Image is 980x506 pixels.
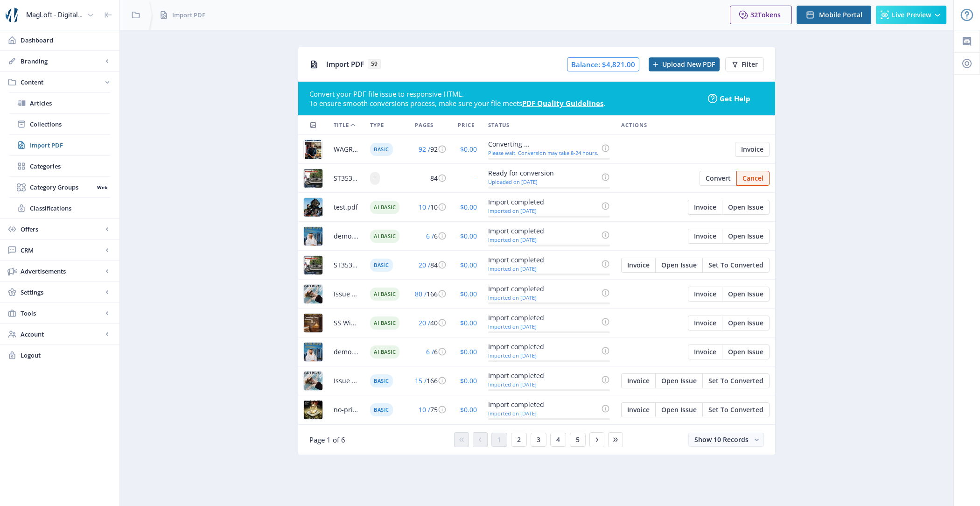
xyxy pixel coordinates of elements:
[9,93,110,113] a: Articles
[736,173,770,182] a: Edit page
[460,145,477,154] span: $0.00
[522,98,603,108] a: PDF Quality Guidelines
[415,288,447,300] div: 166
[488,312,598,323] div: Import completed
[728,232,763,240] span: Open Issue
[304,343,322,361] img: 7009ee87-6eca-45fd-ad4c-3c5fea61f602.jpg
[488,323,598,330] div: Imported on [DATE]
[304,372,322,390] img: 40d4bfd7-21f1-4f50-982a-42d622fd26fa.jpg
[460,318,477,327] span: $0.00
[742,175,763,182] span: Cancel
[458,119,475,131] span: Price
[627,261,650,269] span: Invoice
[488,208,598,214] div: Imported on [DATE]
[415,173,447,184] div: 84
[728,319,763,327] span: Open Issue
[702,402,770,417] button: Set To Converted
[488,399,598,410] div: Import completed
[419,405,430,414] span: 10 /
[460,347,477,356] span: $0.00
[876,6,946,24] button: Live Preview
[488,225,598,237] div: Import completed
[511,433,527,447] button: 2
[334,231,359,242] span: demo.pdf
[6,7,21,22] img: properties.app_icon.png
[488,237,598,243] div: Imported on [DATE]
[700,173,736,182] a: Edit page
[304,314,322,332] img: 2352ad74-d5d0-4fb4-a779-b97abe6f0605.jpg
[621,373,655,388] button: Invoice
[655,402,702,417] button: Open Issue
[688,287,722,302] button: Invoice
[370,374,393,387] span: Basic
[722,202,770,211] a: Edit page
[702,404,770,413] a: Edit page
[797,6,871,24] button: Mobile Portal
[30,141,110,150] span: Import PDF
[758,10,781,19] span: Tokens
[702,260,770,268] a: Edit page
[460,376,477,385] span: $0.00
[488,254,598,266] div: Import completed
[649,57,720,71] button: Upload New PDF
[334,288,359,300] span: Issue 35-[PERSON_NAME] (1).pdf
[415,144,447,155] div: 92
[735,142,770,157] button: Invoice
[460,289,477,298] span: $0.00
[26,5,83,25] div: MagLoft - Digital Magazine
[309,435,345,444] span: Page 1 of 6
[688,288,722,297] a: Edit page
[370,288,399,301] span: AI Basic
[415,346,447,358] div: 6
[819,11,862,19] span: Mobile Portal
[688,316,722,330] button: Invoice
[415,260,447,271] div: 84
[21,246,103,255] span: CRM
[419,203,430,211] span: 10 /
[736,171,770,186] button: Cancel
[655,373,702,388] button: Open Issue
[728,348,763,356] span: Open Issue
[21,288,103,297] span: Settings
[370,316,399,330] span: AI Basic
[694,348,716,356] span: Invoice
[517,436,521,443] span: 2
[722,346,770,355] a: Edit page
[688,433,764,447] button: Show 10 Records
[460,232,477,240] span: $0.00
[368,59,381,69] span: 59
[688,231,722,239] a: Edit page
[708,261,763,269] span: Set To Converted
[688,346,722,355] a: Edit page
[627,377,650,385] span: Invoice
[460,405,477,414] span: $0.00
[722,229,770,244] button: Open Issue
[475,174,477,183] span: -
[309,98,701,108] div: To ensure smooth conversions process, make sure your file meets .
[334,346,359,358] span: demo.pdf
[21,351,112,360] span: Logout
[655,258,702,273] button: Open Issue
[488,410,598,416] div: Imported on [DATE]
[655,404,702,413] a: Edit page
[30,204,110,213] span: Classifications
[334,404,359,415] span: no-price-list-20250403133341.pdf
[30,119,110,129] span: Collections
[706,175,731,182] span: Convert
[415,375,447,387] div: 166
[304,227,322,246] img: 8c3137c1-0e5c-4150-9ef0-12a45721dabb.jpg
[21,77,103,87] span: Content
[334,375,359,387] span: Issue 35-[PERSON_NAME] (1).pdf
[567,57,639,71] span: Balance: $4,821.00
[694,204,716,211] span: Invoice
[491,433,507,447] button: 1
[9,198,110,218] a: Classifications
[415,404,447,415] div: 75
[576,436,580,443] span: 5
[488,295,598,301] div: Imported on [DATE]
[688,344,722,359] button: Invoice
[621,119,647,131] span: Actions
[9,114,110,134] a: Collections
[730,6,792,24] button: 32Tokens
[722,288,770,297] a: Edit page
